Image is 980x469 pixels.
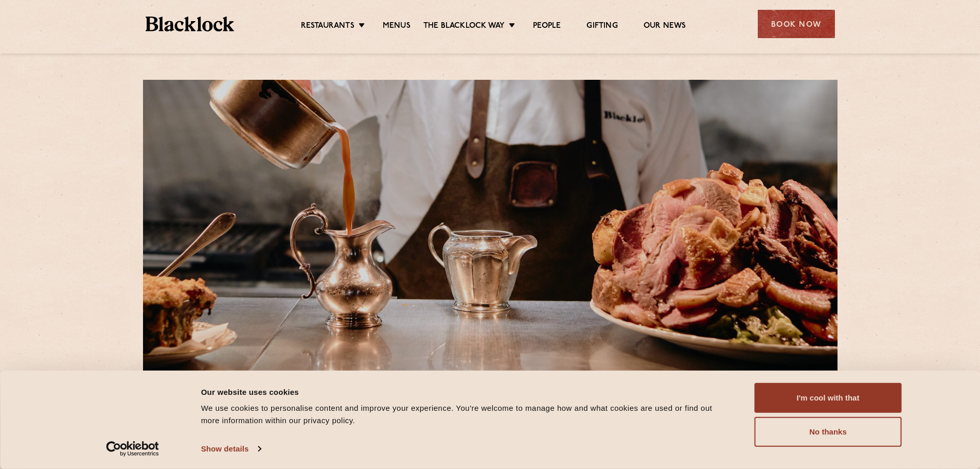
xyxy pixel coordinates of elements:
[423,21,505,32] a: The Blacklock Way
[201,402,732,427] div: We use cookies to personalise content and improve your experience. You're welcome to manage how a...
[383,21,411,32] a: Menus
[758,10,835,38] div: Book Now
[146,16,235,31] img: BL_Textured_Logo-footer-cropped.svg
[533,21,561,32] a: People
[201,441,261,457] a: Show details
[87,441,177,457] a: Usercentrics Cookiebot - opens in a new window
[644,21,686,32] a: Our News
[755,417,902,447] button: No thanks
[755,383,902,413] button: I'm cool with that
[201,386,732,398] div: Our website uses cookies
[586,21,617,32] a: Gifting
[301,21,354,32] a: Restaurants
